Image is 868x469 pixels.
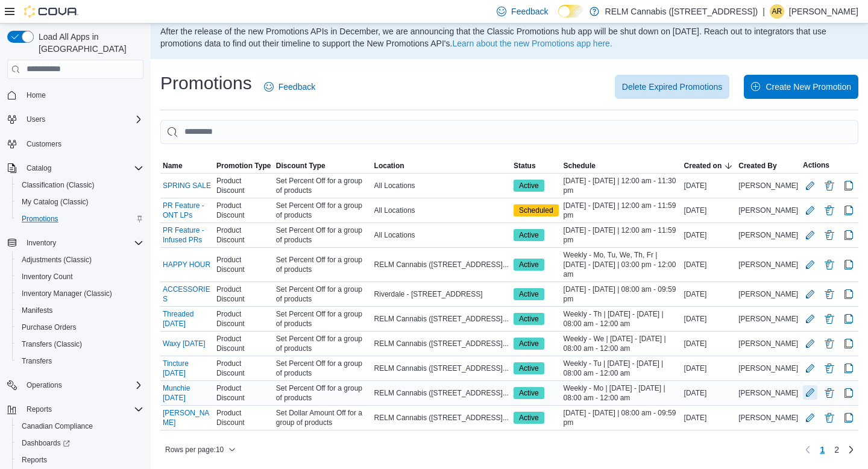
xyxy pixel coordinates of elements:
span: Active [514,338,544,350]
span: [PERSON_NAME] [738,339,798,348]
a: Classification (Classic) [17,178,99,192]
span: My Catalog (Classic) [22,197,89,207]
span: Create New Promotion [766,81,851,93]
span: 2 [834,444,839,456]
span: [PERSON_NAME] [738,230,798,240]
a: Munchie [DATE] [163,383,212,403]
button: Created By [736,159,800,173]
a: Dashboards [17,436,75,450]
a: Learn about the new Promotions app here. [452,39,612,48]
a: Canadian Compliance [17,419,98,433]
span: Reports [27,404,52,414]
span: Transfers [22,356,52,366]
span: Feedback [278,81,315,93]
a: My Catalog (Classic) [17,195,93,209]
input: This is a search bar. As you type, the results lower in the page will automatically filter. [160,120,858,144]
span: Transfers (Classic) [17,337,143,351]
span: 1 [820,444,825,456]
div: [DATE] [682,386,737,400]
a: Transfers (Classic) [17,337,87,351]
span: [PERSON_NAME] [738,364,798,373]
a: ACCESSORIES [163,285,212,304]
span: Active [519,180,539,191]
ul: Pagination for table: [815,440,844,459]
span: RELM Cannabis ([STREET_ADDRESS]... [374,339,509,348]
button: Transfers [12,353,148,370]
input: Dark Mode [558,5,583,17]
span: Load All Apps in [GEOGRAPHIC_DATA] [34,31,143,55]
a: Customers [22,137,66,151]
span: Scheduled [519,205,553,216]
span: Product Discount [216,359,271,378]
span: Promotion Type [216,161,271,171]
span: Inventory [27,238,56,248]
span: RELM Cannabis ([STREET_ADDRESS]... [374,364,509,373]
a: Home [22,88,51,102]
span: Weekly - Mo, Tu, We, Th, Fr | [DATE] - [DATE] | 03:00 pm - 12:00 am [564,250,679,279]
span: Rows per page : 10 [165,445,224,455]
span: Customers [22,136,143,151]
button: Delete Promotion [822,287,837,301]
span: Delete Expired Promotions [622,81,723,93]
span: Reports [22,455,47,465]
button: Delete Promotion [822,386,837,400]
div: Set Percent Off for a group of products [274,253,372,277]
a: Waxy [DATE] [163,339,206,348]
button: Edit Promotion [803,287,817,301]
span: Product Discount [216,225,271,245]
button: Edit Promotion [803,385,817,400]
div: Set Percent Off for a group of products [274,307,372,331]
span: Active [514,259,544,271]
button: Delete Promotion [822,361,837,376]
a: Promotions [17,212,63,226]
button: Delete Promotion [822,257,837,272]
span: Product Discount [216,383,271,403]
span: RELM Cannabis ([STREET_ADDRESS]... [374,314,509,324]
span: Transfers (Classic) [22,339,82,349]
span: Promotions [17,212,143,226]
span: Active [519,388,539,398]
span: Location [374,161,404,171]
span: Adjustments (Classic) [22,255,92,265]
div: [DATE] [682,228,737,242]
button: Clone Promotion [841,386,856,400]
span: Manifests [17,303,143,318]
a: [PERSON_NAME] [163,408,212,427]
p: | [763,4,765,19]
span: Customers [27,139,61,149]
span: Status [514,161,536,171]
span: My Catalog (Classic) [17,195,143,209]
button: Promotions [12,210,148,227]
span: Inventory [22,236,143,250]
span: Active [519,363,539,374]
div: [DATE] [682,361,737,376]
span: Weekly - We | [DATE] - [DATE] | 08:00 am - 12:00 am [564,334,679,353]
a: PR Feature - ONT LPs [163,201,212,220]
span: Name [163,161,183,171]
span: Users [22,112,143,127]
span: Catalog [27,163,51,173]
span: Inventory Count [17,269,143,284]
button: Customers [2,135,148,153]
button: Delete Promotion [822,178,837,193]
span: AR [772,4,782,19]
div: Set Percent Off for a group of products [274,282,372,306]
button: Edit Promotion [803,178,817,193]
span: Home [22,87,143,102]
button: Clone Promotion [841,411,856,425]
span: [PERSON_NAME] [738,260,798,269]
span: Promotions [22,214,58,224]
span: [DATE] - [DATE] | 08:00 am - 09:59 pm [564,408,679,427]
button: Catalog [2,160,148,177]
button: Canadian Compliance [12,418,148,435]
span: All Locations [374,230,415,240]
span: [PERSON_NAME] [738,388,798,398]
span: RELM Cannabis ([STREET_ADDRESS]... [374,413,509,423]
button: Edit Promotion [803,257,817,272]
span: Inventory Manager (Classic) [17,286,143,301]
button: Status [511,159,561,173]
button: Transfers (Classic) [12,336,148,353]
button: Delete Promotion [822,312,837,326]
div: [DATE] [682,203,737,218]
button: Reports [2,401,148,418]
